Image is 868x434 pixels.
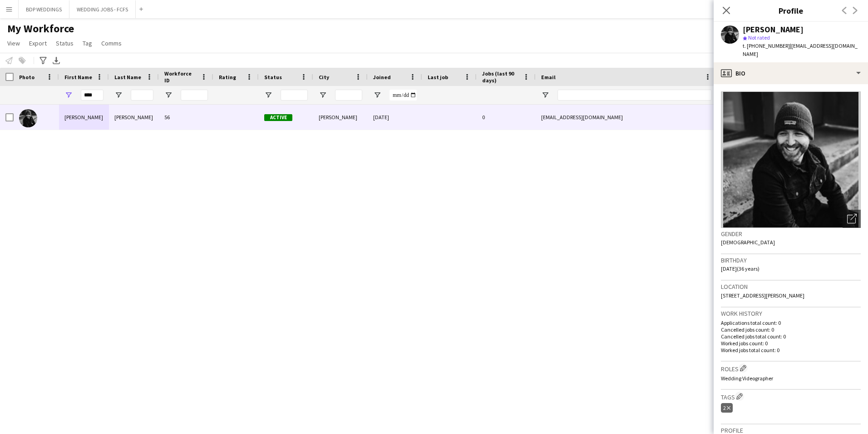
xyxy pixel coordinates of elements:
div: [PERSON_NAME] [743,25,804,34]
input: Joined Filter Input [390,90,417,101]
span: [DEMOGRAPHIC_DATA] [721,239,775,246]
span: Email [541,74,556,81]
p: Cancelled jobs total count: 0 [721,333,861,340]
button: Open Filter Menu [541,91,549,99]
input: Email Filter Input [557,90,712,101]
span: [STREET_ADDRESS][PERSON_NAME] [721,292,804,299]
div: [PERSON_NAME] [59,105,109,130]
span: Jobs (last 90 days) [482,70,519,84]
div: Bio [714,62,868,84]
a: Export [25,37,50,49]
img: Nick Malone [19,109,37,127]
p: Applications total count: 0 [721,319,861,326]
h3: Location [721,283,861,291]
button: Open Filter Menu [114,91,123,99]
h3: Profile [714,5,868,16]
input: Status Filter Input [281,90,308,101]
span: Last Name [114,74,141,81]
a: Comms [98,37,125,49]
p: Worked jobs total count: 0 [721,347,861,353]
input: First Name Filter Input [81,90,104,101]
div: 2 [721,403,733,413]
h3: Gender [721,230,861,238]
h3: Roles [721,363,861,373]
span: Last job [428,74,448,81]
span: My Workforce [7,22,74,35]
img: Crew avatar or photo [721,91,861,228]
span: First Name [64,74,92,81]
div: [DATE] [368,105,422,130]
input: City Filter Input [335,90,362,101]
div: Open photos pop-in [843,210,861,228]
span: | [EMAIL_ADDRESS][DOMAIN_NAME] [743,42,858,57]
span: View [7,39,20,47]
span: Workforce ID [164,70,197,84]
div: [PERSON_NAME] [313,105,368,130]
span: Status [264,74,282,81]
span: Joined [373,74,391,81]
a: Status [52,37,77,49]
button: WEDDING JOBS - FCFS [69,0,136,18]
button: Open Filter Menu [373,91,381,99]
span: Export [29,39,47,47]
span: Not rated [748,34,770,41]
button: BDP WEDDINGS [19,0,69,18]
span: Comms [101,39,122,47]
p: Cancelled jobs count: 0 [721,326,861,333]
span: Active [264,114,292,121]
app-action-btn: Advanced filters [38,55,49,66]
p: Worked jobs count: 0 [721,340,861,347]
button: Open Filter Menu [164,91,173,99]
div: 0 [477,105,536,130]
h3: Tags [721,392,861,401]
app-action-btn: Export XLSX [51,55,62,66]
span: [DATE] (36 years) [721,265,759,272]
span: Photo [19,74,35,81]
span: Wedding Videographer [721,375,773,382]
button: Open Filter Menu [64,91,73,99]
div: 56 [159,105,213,130]
input: Workforce ID Filter Input [181,90,208,101]
a: View [4,37,24,49]
div: [PERSON_NAME] [109,105,159,130]
span: Status [56,39,74,47]
span: Tag [83,39,92,47]
span: City [319,74,329,81]
span: t. [PHONE_NUMBER] [743,42,790,49]
button: Open Filter Menu [319,91,327,99]
h3: Birthday [721,256,861,264]
span: Rating [219,74,236,81]
input: Last Name Filter Input [131,90,153,101]
h3: Work history [721,309,861,318]
a: Tag [79,37,96,49]
button: Open Filter Menu [264,91,272,99]
div: [EMAIL_ADDRESS][DOMAIN_NAME] [536,105,717,130]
